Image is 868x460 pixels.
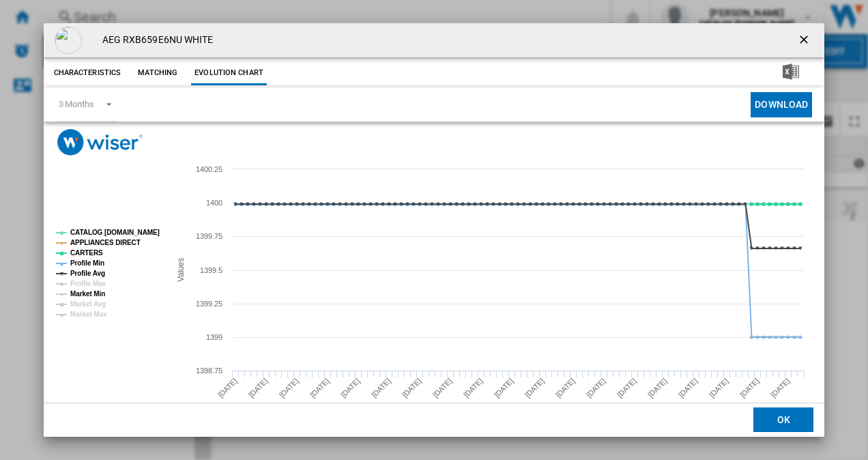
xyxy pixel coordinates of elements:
[191,61,267,85] button: Evolution chart
[751,92,812,117] button: Download
[431,377,454,399] tspan: [DATE]
[70,249,103,257] tspan: CARTERS
[70,311,107,318] tspan: Market Max
[753,408,813,433] button: OK
[70,270,105,277] tspan: Profile Avg
[278,377,300,399] tspan: [DATE]
[792,27,819,54] button: getI18NText('BUTTONS.CLOSE_DIALOG')
[55,27,82,54] img: empty.gif
[175,258,185,282] tspan: Values
[70,239,141,246] tspan: APPLIANCES DIRECT
[196,232,222,240] tspan: 1399.75
[462,377,484,399] tspan: [DATE]
[769,377,792,399] tspan: [DATE]
[70,259,104,267] tspan: Profile Min
[783,63,799,80] img: excel-24x24.png
[401,377,423,399] tspan: [DATE]
[70,300,106,308] tspan: Market Avg
[70,229,160,236] tspan: CATALOG [DOMAIN_NAME]
[370,377,392,399] tspan: [DATE]
[196,165,222,173] tspan: 1400.25
[70,290,105,298] tspan: Market Min
[708,377,730,399] tspan: [DATE]
[339,377,362,399] tspan: [DATE]
[646,377,669,399] tspan: [DATE]
[196,300,222,308] tspan: 1399.25
[493,377,515,399] tspan: [DATE]
[128,61,188,85] button: Matching
[616,377,638,399] tspan: [DATE]
[247,377,270,399] tspan: [DATE]
[797,33,813,49] ng-md-icon: getI18NText('BUTTONS.CLOSE_DIALOG')
[554,377,577,399] tspan: [DATE]
[523,377,546,399] tspan: [DATE]
[200,266,222,274] tspan: 1399.5
[57,129,143,156] img: logo_wiser_300x94.png
[216,377,239,399] tspan: [DATE]
[206,333,222,341] tspan: 1399
[761,61,821,85] button: Download in Excel
[677,377,699,399] tspan: [DATE]
[59,99,94,109] div: 3 Months
[44,23,825,437] md-dialog: Product popup
[196,366,222,375] tspan: 1398.75
[70,280,106,287] tspan: Profile Max
[50,61,125,85] button: Characteristics
[308,377,331,399] tspan: [DATE]
[96,33,214,47] h4: AEG RXB659E6NU WHITE
[585,377,607,399] tspan: [DATE]
[206,199,222,207] tspan: 1400
[738,377,761,399] tspan: [DATE]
